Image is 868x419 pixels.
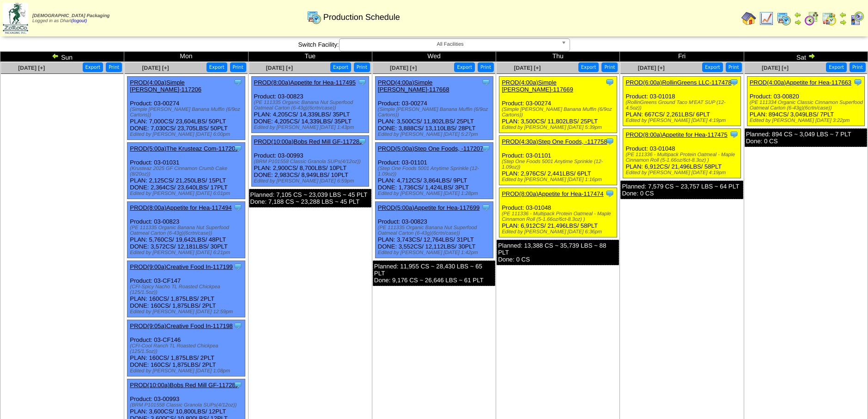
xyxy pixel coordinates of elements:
[625,79,731,86] a: PROD(6:00a)RollinGreens LLC-117478
[130,145,238,152] a: PROD(5:00a)The Krusteaz Com-117200
[750,118,865,123] div: Edited by [PERSON_NAME] [DATE] 3:22pm
[32,13,109,18] span: [DEMOGRAPHIC_DATA] Packaging
[378,204,480,211] a: PROD(5:00a)Appetite for Hea-117699
[378,107,493,118] div: (Simple [PERSON_NAME] Banana Muffin (6/9oz Cartons))
[375,77,493,140] div: Product: 03-00274 PLAN: 3,500CS / 11,802LBS / 25PLT DONE: 3,888CS / 13,110LBS / 28PLT
[620,52,744,62] td: Fri
[620,181,743,199] div: Planned: 7,579 CS ~ 23,757 LBS ~ 64 PLT Done: 0 CS
[605,189,614,198] img: Tooltip
[601,62,618,72] button: Print
[130,382,239,389] a: PROD(10:00a)Bobs Red Mill GF-117281
[130,263,233,270] a: PROD(9:00a)Creative Food In-117199
[354,62,370,72] button: Print
[378,145,483,152] a: PROD(5:00a)Step One Foods, -117207
[378,166,493,177] div: (Step One Foods 5001 Anytime Sprinkle (12-1.09oz))
[794,11,801,18] img: arrowleft.gif
[254,138,363,145] a: PROD(10:00a)Bobs Red Mill GF-117282
[130,322,233,329] a: PROD(9:05a)Creative Food In-117198
[623,129,741,178] div: Product: 03-01048 PLAN: 6,912CS / 21,496LBS / 58PLT
[127,320,245,376] div: Product: 03-CF146 PLAN: 160CS / 1,875LBS / 2PLT DONE: 160CS / 1,875LBS / 2PLT
[130,79,201,93] a: PROD(4:00a)Simple [PERSON_NAME]-117206
[808,52,815,60] img: arrowright.gif
[330,62,351,72] button: Export
[127,143,245,199] div: Product: 03-01031 PLAN: 2,125CS / 21,250LBS / 15PLT DONE: 2,364CS / 23,640LBS / 17PLT
[625,131,727,138] a: PROD(8:00a)Appetite for Hea-117475
[72,18,87,24] a: (logout)
[378,250,493,255] div: Edited by [PERSON_NAME] [DATE] 1:42pm
[3,3,28,34] img: zoroco-logo-small.webp
[127,202,245,258] div: Product: 03-00823 PLAN: 5,760CS / 19,642LBS / 48PLT DONE: 3,572CS / 12,181LBS / 30PLT
[481,203,491,212] img: Tooltip
[32,13,109,24] span: Logged in as Dhart
[502,229,617,235] div: Edited by [PERSON_NAME] [DATE] 6:36pm
[233,380,243,389] img: Tooltip
[502,79,573,93] a: PROD(4:00a)Simple [PERSON_NAME]-117669
[106,62,122,72] button: Print
[83,62,103,72] button: Export
[499,188,617,237] div: Product: 03-01048 PLAN: 6,912CS / 21,496LBS / 58PLT
[0,52,124,62] td: Sun
[625,118,741,123] div: Edited by [PERSON_NAME] [DATE] 4:19pm
[777,11,791,26] img: calendarprod.gif
[502,211,617,222] div: (PE 111336 - Multipack Protein Oatmeal - Maple Cinnamon Roll (5-1.66oz/6ct-8.3oz) )
[502,107,617,118] div: (Simple [PERSON_NAME] Banana Muffin (6/9oz Cartons))
[454,62,475,72] button: Export
[375,202,493,258] div: Product: 03-00823 PLAN: 3,743CS / 12,764LBS / 31PLT DONE: 3,552CS / 12,112LBS / 30PLT
[130,368,245,374] div: Edited by [PERSON_NAME] [DATE] 1:08pm
[307,10,322,24] img: calendarprod.gif
[142,65,169,71] a: [DATE] [+]
[726,62,742,72] button: Print
[52,52,59,60] img: arrowleft.gif
[130,107,245,118] div: (Simple [PERSON_NAME] Banana Muffin (6/9oz Cartons))
[130,343,245,354] div: (CFI-Cool Ranch TL Roasted Chickpea (125/1.5oz))
[233,144,243,153] img: Tooltip
[502,138,607,145] a: PROD(4:30a)Step One Foods, -117758
[750,100,865,111] div: (PE 111334 Organic Classic Cinnamon Superfood Oatmeal Carton (6-43g)(6crtn/case))
[130,132,245,137] div: Edited by [PERSON_NAME] [DATE] 6:00pm
[130,402,245,408] div: (BRM P101558 Classic Granola SUPs(4/12oz))
[502,159,617,170] div: (Step One Foods 5001 Anytime Sprinkle (12-1.09oz))
[605,78,614,87] img: Tooltip
[266,65,293,71] a: [DATE] [+]
[390,65,417,71] a: [DATE] [+]
[18,65,45,71] a: [DATE] [+]
[499,136,617,185] div: Product: 03-01101 PLAN: 2,976CS / 2,441LBS / 6PLT
[741,11,756,26] img: home.gif
[378,225,493,236] div: (PE 111335 Organic Banana Nut Superfood Oatmeal Carton (6-43g)(6crtn/case))
[478,62,494,72] button: Print
[124,52,248,62] td: Mon
[826,62,847,72] button: Export
[623,77,741,126] div: Product: 03-01018 PLAN: 667CS / 2,261LBS / 6PLT
[502,125,617,130] div: Edited by [PERSON_NAME] [DATE] 5:39pm
[850,11,864,26] img: calendarcustomer.gif
[254,100,369,111] div: (PE 111335 Organic Banana Nut Superfood Oatmeal Carton (6-43g)(6crtn/case))
[130,284,245,295] div: (CFI-Spicy Nacho TL Roasted Chickpea (125/1.5oz))
[230,62,246,72] button: Print
[254,79,356,86] a: PROD(8:00a)Appetite for Hea-117495
[822,11,837,26] img: calendarinout.gif
[804,11,819,26] img: calendarblend.gif
[130,191,245,196] div: Edited by [PERSON_NAME] [DATE] 6:01pm
[233,321,243,330] img: Tooltip
[747,77,865,126] div: Product: 03-00820 PLAN: 894CS / 3,049LBS / 7PLT
[762,65,789,71] a: [DATE] [+]
[702,62,723,72] button: Export
[794,18,801,26] img: arrowright.gif
[378,79,449,93] a: PROD(4:00a)Simple [PERSON_NAME]-117668
[127,77,245,140] div: Product: 03-00274 PLAN: 7,000CS / 23,604LBS / 50PLT DONE: 7,030CS / 23,705LBS / 50PLT
[502,190,603,197] a: PROD(8:00a)Appetite for Hea-117474
[130,166,245,177] div: (Krusteaz 2025 GF Cinnamon Crumb Cake (8/20oz))
[638,65,665,71] a: [DATE] [+]
[496,52,620,62] td: Thu
[375,143,493,199] div: Product: 03-01101 PLAN: 4,712CS / 3,864LBS / 9PLT DONE: 1,736CS / 1,424LBS / 3PLT
[251,136,369,187] div: Product: 03-00993 PLAN: 2,900CS / 8,700LBS / 10PLT DONE: 2,983CS / 8,949LBS / 10PLT
[372,52,496,62] td: Wed
[358,137,367,146] img: Tooltip
[127,261,245,317] div: Product: 03-CF147 PLAN: 160CS / 1,875LBS / 2PLT DONE: 160CS / 1,875LBS / 2PLT
[514,65,540,71] span: [DATE] [+]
